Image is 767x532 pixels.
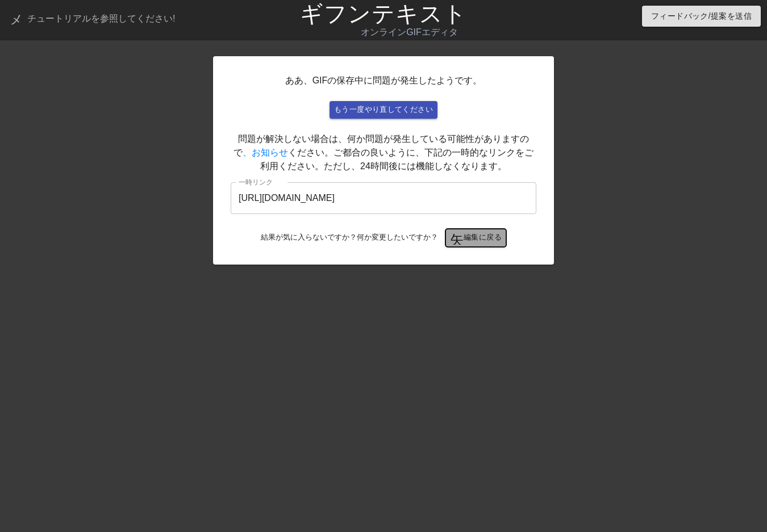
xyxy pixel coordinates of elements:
[445,229,506,247] button: 編集に戻る
[261,233,438,241] font: 結果が気に入らないですか？何か変更したいですか？
[642,6,761,27] button: フィードバック/提案を送信
[330,101,437,119] button: もう一度やり直してください
[285,76,482,85] font: ああ、GIFの保存中に問題が発生したようです。
[260,148,533,171] font: ください。ご都合の良いように、下記の一時的なリンクをご利用ください。ただし、24時間後には機能しなくなります。
[231,182,536,214] input: 裸
[334,105,433,114] font: もう一度やり直してください
[9,11,108,24] font: メニューブック
[234,134,529,157] font: 問題が解決しない場合は、何か問題が発生している可能性がありますので
[300,1,467,26] a: ギフンテキスト
[450,231,477,245] font: 矢印
[361,27,458,37] font: オンラインGIFエディタ
[464,233,502,241] font: 編集に戻る
[9,11,175,28] a: チュートリアルを参照してください!
[27,14,175,23] font: チュートリアルを参照してください!
[651,11,752,20] font: フィードバック/提案を送信
[243,148,288,157] a: 、お知らせ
